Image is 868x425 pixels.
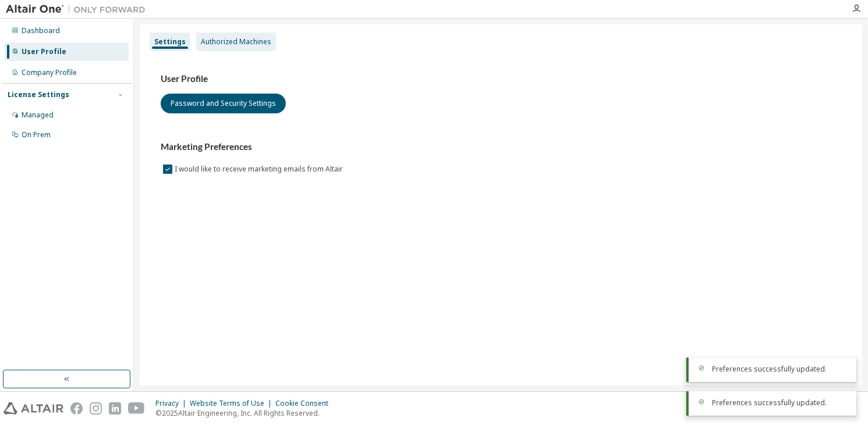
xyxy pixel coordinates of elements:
img: Altair One [6,3,151,15]
h3: Marketing Preferences [161,141,841,153]
div: Cookie Consent [275,399,335,408]
div: License Settings [8,90,69,99]
div: Authorized Machines [201,37,271,47]
h3: User Profile [161,73,841,85]
img: facebook.svg [70,402,83,415]
img: altair_logo.svg [3,402,63,415]
div: Preferences successfully updated. [712,398,847,408]
div: Settings [154,37,186,47]
button: Password and Security Settings [161,94,286,113]
div: Preferences successfully updated. [712,365,847,374]
div: Managed [22,110,54,120]
img: instagram.svg [90,402,102,415]
div: Website Terms of Use [190,399,275,408]
p: © 2025 Altair Engineering, Inc. All Rights Reserved. [155,408,335,418]
div: Dashboard [22,26,60,35]
label: I would like to receive marketing emails from Altair [175,162,345,176]
div: On Prem [22,130,51,140]
div: Privacy [155,399,190,408]
div: User Profile [22,47,66,56]
div: Company Profile [22,68,77,77]
img: linkedin.svg [109,402,121,415]
img: youtube.svg [128,402,145,415]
